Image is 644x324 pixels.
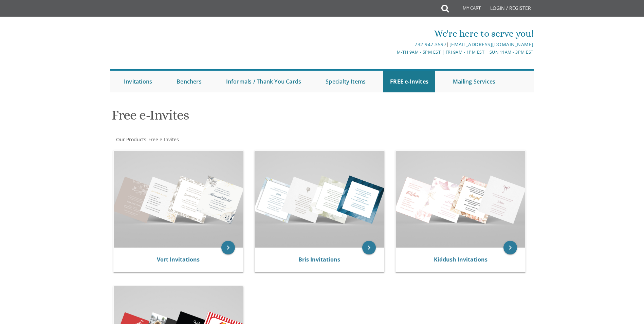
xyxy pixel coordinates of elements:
a: FREE e-Invites [383,71,435,92]
a: [EMAIL_ADDRESS][DOMAIN_NAME] [449,41,534,48]
h1: Free e-Invites [112,108,389,128]
a: Informals / Thank You Cards [219,71,308,92]
a: Mailing Services [446,71,502,92]
a: Free e-Invites [148,136,179,143]
a: Invitations [117,71,159,92]
a: keyboard_arrow_right [221,241,235,254]
a: 732.947.3597 [415,41,446,48]
div: | [252,40,534,49]
a: Bris Invitations [298,256,340,263]
div: M-Th 9am - 5pm EST | Fri 9am - 1pm EST | Sun 11am - 3pm EST [252,49,534,56]
span: Free e-Invites [148,136,179,143]
a: Our Products [115,136,146,143]
img: Bris Invitations [255,151,384,248]
a: Vort Invitations [157,256,200,263]
div: : [110,136,322,143]
a: Benchers [170,71,208,92]
a: keyboard_arrow_right [503,241,517,254]
img: Kiddush Invitations [396,151,525,248]
a: keyboard_arrow_right [362,241,376,254]
a: Specialty Items [319,71,372,92]
a: My Cart [448,1,485,18]
div: We're here to serve you! [252,27,534,40]
a: Kiddush Invitations [434,256,487,263]
img: Vort Invitations [114,151,243,248]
